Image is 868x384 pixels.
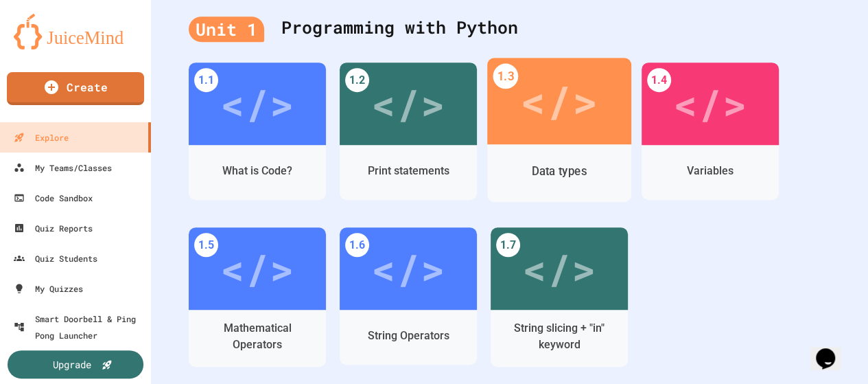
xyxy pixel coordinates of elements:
div: 1.5 [194,233,218,257]
div: </> [220,238,294,300]
div: Code Sandbox [14,190,93,206]
div: 1.2 [345,68,369,92]
div: What is Code? [222,163,292,179]
img: logo-orange.svg [14,14,137,49]
div: Smart Doorbell & Ping Pong Launcher [14,310,145,343]
div: 1.1 [194,68,218,92]
div: My Quizzes [14,280,83,297]
div: Variables [687,163,734,179]
div: Quiz Students [14,250,97,267]
div: Data types [532,163,587,180]
div: My Teams/Classes [14,159,112,176]
div: </> [371,238,445,300]
div: Programming with Python [189,1,830,56]
a: Create [7,72,144,105]
div: </> [520,69,598,133]
div: String Operators [368,328,449,344]
div: </> [371,73,445,135]
div: Unit 1 [189,16,264,43]
div: Print statements [368,163,449,179]
div: </> [220,73,294,135]
div: Explore [14,129,69,146]
div: </> [522,238,596,300]
div: Upgrade [53,357,91,372]
div: 1.6 [345,233,369,257]
div: 1.4 [647,68,671,92]
div: 1.3 [493,64,518,89]
div: Mathematical Operators [199,320,316,353]
div: </> [673,73,747,135]
div: Quiz Reports [14,220,93,236]
div: 1.7 [496,233,520,257]
div: String slicing + "in" keyword [501,320,618,353]
iframe: chat widget [810,329,854,370]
